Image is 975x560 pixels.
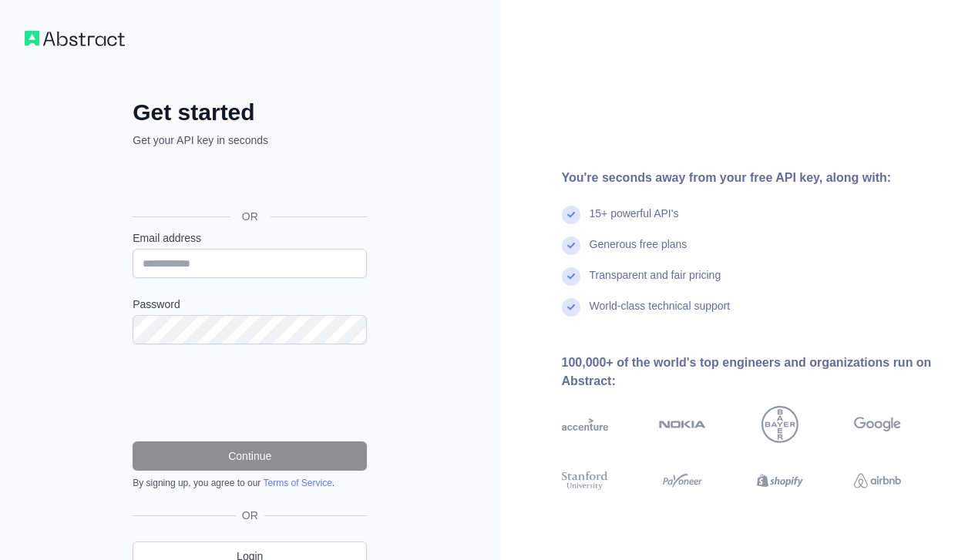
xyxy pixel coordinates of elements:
[659,469,706,492] img: payoneer
[590,206,679,236] div: 15+ powerful API's
[133,230,367,246] label: Email address
[562,298,580,317] img: check mark
[757,469,804,492] img: shopify
[562,267,580,286] img: check mark
[263,478,331,488] a: Terms of Service
[25,31,125,46] img: Workflow
[133,363,367,423] iframe: reCAPTCHA
[562,406,609,443] img: accenture
[133,99,367,126] h2: Get started
[562,469,609,492] img: stanford university
[562,354,951,391] div: 100,000+ of the world's top engineers and organizations run on Abstract:
[562,206,580,224] img: check mark
[762,406,798,443] img: bayer
[590,298,731,329] div: World-class technical support
[590,267,721,298] div: Transparent and fair pricing
[230,209,271,224] span: OR
[659,406,706,443] img: nokia
[133,297,367,312] label: Password
[133,132,367,148] p: Get your API key in seconds
[133,477,367,489] div: By signing up, you agree to our .
[562,236,580,255] img: check mark
[854,469,901,492] img: airbnb
[125,165,372,199] iframe: Sign in with Google Button
[236,508,264,523] span: OR
[133,441,367,471] button: Continue
[854,406,901,443] img: google
[562,169,951,187] div: You're seconds away from your free API key, along with:
[590,236,688,267] div: Generous free plans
